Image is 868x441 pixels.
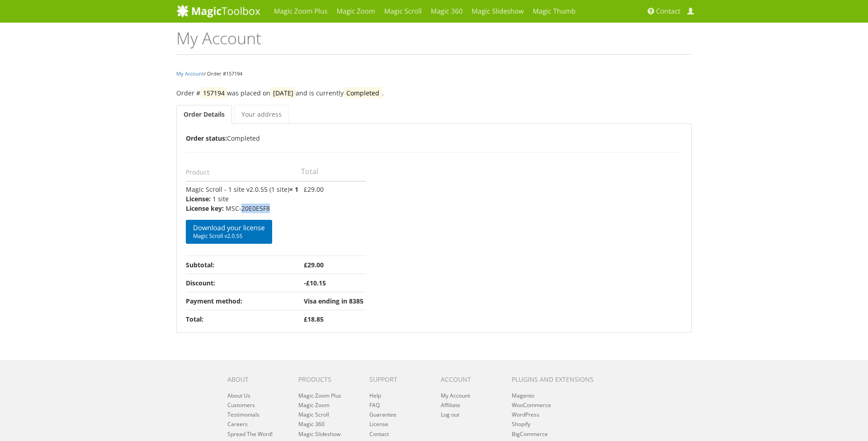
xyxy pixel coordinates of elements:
nav: / Order #157194 [176,68,692,79]
a: BigCommerce [512,430,548,438]
a: License [369,420,388,428]
p: Completed [186,133,682,143]
span: £ [304,185,307,194]
a: Magic 360 [298,420,325,428]
a: About Us [227,392,250,399]
a: Magic Scroll [298,411,329,418]
a: Shopify [512,420,530,428]
h6: About [227,376,285,383]
strong: License: [186,194,211,204]
bdi: 29.00 [304,185,324,194]
p: Order # was placed on and is currently . [176,88,692,98]
img: MagicToolbox.com - Image tools for your website [176,4,260,18]
span: Contact [656,7,680,16]
a: Log out [441,411,459,418]
h6: Account [441,376,498,383]
p: 1 site [186,194,298,204]
th: Discount: [186,274,301,292]
strong: License key: [186,204,224,213]
mark: [DATE] [270,87,296,99]
a: Customers [227,401,255,409]
td: Magic Scroll - 1 site v2.0.55 (1 site) [186,181,301,256]
span: £ [304,261,307,269]
a: My Account [441,392,470,399]
bdi: 29.00 [304,261,324,269]
a: Order Details [176,105,232,124]
bdi: 10.15 [306,279,326,287]
a: Affiliate [441,401,460,409]
a: Spread The Word! [227,430,273,438]
a: Magic Zoom Plus [298,392,341,399]
a: Careers [227,420,248,428]
h6: Support [369,376,427,383]
td: Visa ending in 8385 [301,292,366,310]
p: MSC-20E0E5F8 [186,204,298,213]
a: Magento [512,392,534,399]
h1: My Account [176,29,692,55]
th: Payment method: [186,292,301,310]
a: Help [369,392,381,399]
h6: Plugins and extensions [512,376,605,383]
th: Subtotal: [186,256,301,274]
a: Guarantee [369,411,396,418]
span: Magic Scroll v2.0.55 [193,232,265,240]
mark: Completed [344,87,382,99]
a: WooCommerce [512,401,551,409]
strong: × 1 [289,185,298,194]
span: £ [306,279,310,287]
a: Your address [234,105,289,124]
th: Product [186,162,301,181]
a: WordPress [512,411,539,418]
a: Testimonials [227,411,259,418]
bdi: 18.85 [304,315,324,323]
a: Download your licenseMagic Scroll v2.0.55 [186,220,272,244]
a: FAQ [369,401,380,409]
th: Total [301,162,366,181]
mark: 157194 [200,87,227,99]
h6: Products [298,376,356,383]
span: £ [304,315,307,323]
a: My Account [176,70,204,77]
b: Order status: [186,134,227,142]
th: Total: [186,310,301,328]
a: Contact [369,430,389,438]
a: Magic Slideshow [298,430,340,438]
a: Magic Zoom [298,401,330,409]
td: - [301,274,366,292]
